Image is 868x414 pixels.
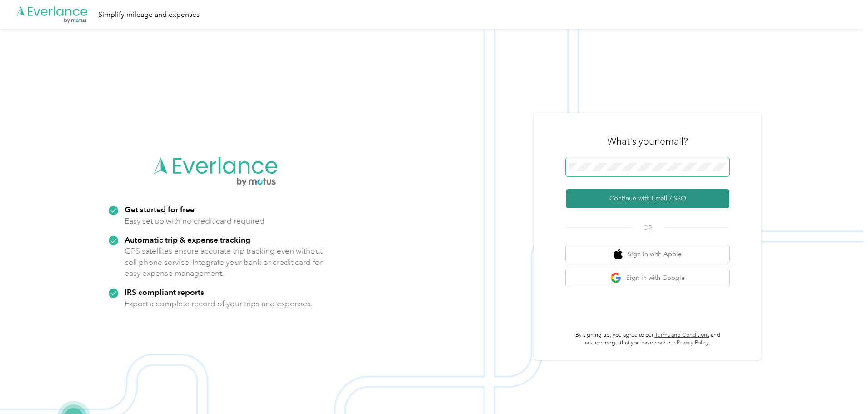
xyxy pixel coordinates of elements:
[125,245,323,279] p: GPS satellites ensure accurate trip tracking even without cell phone service. Integrate your bank...
[125,287,204,297] strong: IRS compliant reports
[566,245,729,263] button: apple logoSign in with Apple
[677,339,709,346] a: Privacy Policy
[125,298,313,309] p: Export a complete record of your trips and expenses.
[125,215,264,227] p: Easy set up with no credit card required
[655,332,709,339] a: Terms and Conditions
[610,272,622,284] img: google logo
[98,9,200,20] div: Simplify mileage and expenses
[566,269,729,287] button: google logoSign in with Google
[607,135,688,148] h3: What's your email?
[566,331,729,347] p: By signing up, you agree to our and acknowledge that you have read our .
[614,249,623,260] img: apple logo
[125,205,195,214] strong: Get started for free
[125,235,250,244] strong: Automatic trip & expense tracking
[632,223,663,233] span: OR
[566,189,729,208] button: Continue with Email / SSO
